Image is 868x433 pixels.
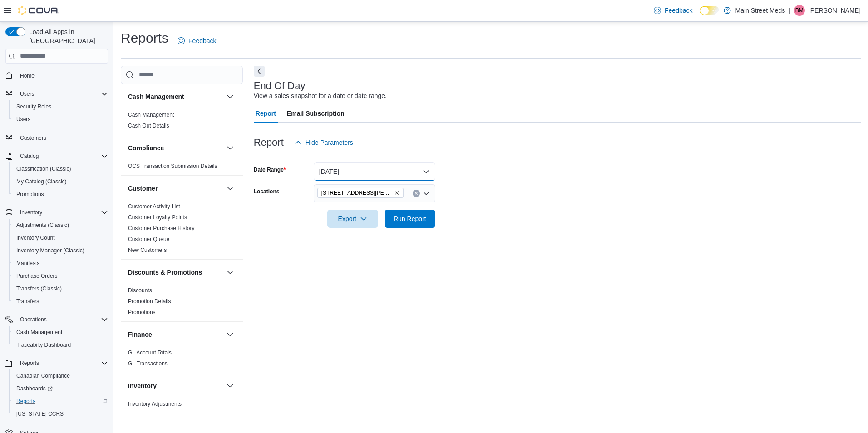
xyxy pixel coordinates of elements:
div: View a sales snapshot for a date or date range. [254,91,387,101]
button: Classification (Classic) [9,162,112,175]
h3: Report [254,137,284,148]
button: Finance [128,330,223,339]
span: Feedback [665,6,692,15]
p: Main Street Meds [735,5,785,16]
span: Feedback [188,36,216,45]
span: Catalog [20,153,39,160]
span: Inventory Manager (Classic) [16,247,84,254]
span: Reports [16,398,35,405]
div: Blake Martin [794,5,805,16]
a: Dashboards [13,383,56,394]
a: Security Roles [13,101,55,112]
button: Run Report [385,210,435,228]
span: Classification (Classic) [13,163,108,174]
a: Users [13,114,34,125]
span: Transfers [13,296,108,307]
h1: Reports [121,29,168,47]
a: Promotions [13,189,48,200]
span: Purchase Orders [13,271,108,281]
button: Transfers (Classic) [9,282,112,295]
a: Cash Management [128,112,174,118]
span: Purchase Orders [16,272,58,280]
button: Remove 4555 S Mingo Rd from selection in this group [394,190,399,196]
button: Canadian Compliance [9,369,112,382]
a: OCS Transaction Submission Details [128,163,217,169]
a: GL Transactions [128,360,168,367]
button: Users [2,88,112,100]
span: Washington CCRS [13,408,108,419]
span: Manifests [16,260,39,267]
button: My Catalog (Classic) [9,175,112,188]
p: [PERSON_NAME] [809,5,861,16]
a: Customer Activity List [128,203,180,210]
span: GL Account Totals [128,349,172,356]
h3: Discounts & Promotions [128,268,202,277]
button: Inventory [128,381,223,390]
span: Cash Out Details [128,122,169,129]
button: Open list of options [423,190,430,197]
button: Inventory [2,206,112,219]
a: My Catalog (Classic) [13,176,70,187]
div: Finance [121,347,243,373]
span: Reports [16,358,108,369]
span: Operations [20,316,47,323]
a: Inventory Manager (Classic) [13,245,88,256]
button: Inventory Manager (Classic) [9,244,112,257]
div: Cash Management [121,109,243,135]
a: Feedback [174,32,220,50]
button: Compliance [225,143,236,153]
span: Customers [16,132,108,143]
span: Inventory [16,207,108,218]
button: Promotions [9,188,112,201]
a: Inventory Adjustments [128,401,182,407]
span: Cash Management [128,111,174,118]
a: Promotions [128,309,156,315]
a: Home [16,70,38,81]
span: Reports [20,359,39,367]
a: Traceabilty Dashboard [13,340,74,350]
span: Promotions [16,191,44,198]
button: Customer [128,184,223,193]
button: Clear input [413,190,420,197]
button: Next [254,66,265,77]
button: Cash Management [128,92,223,101]
span: Cash Management [13,327,108,338]
button: Inventory [16,207,46,218]
a: Customers [16,133,50,143]
p: | [789,5,790,16]
span: Dark Mode [700,15,700,16]
a: Customer Purchase History [128,225,195,231]
a: Customer Loyalty Points [128,214,187,221]
button: Security Roles [9,100,112,113]
div: Discounts & Promotions [121,285,243,321]
span: Run Report [394,214,426,223]
button: [US_STATE] CCRS [9,408,112,420]
span: Export [333,210,373,228]
span: Users [16,89,108,99]
button: Customers [2,131,112,144]
span: Discounts [128,287,152,294]
button: Reports [16,358,43,369]
button: Hide Parameters [291,133,357,152]
button: Catalog [2,150,112,162]
button: Customer [225,183,236,194]
a: Discounts [128,287,152,294]
span: Inventory Manager (Classic) [13,245,108,256]
span: Users [16,116,30,123]
a: Cash Management [13,327,66,338]
span: Email Subscription [287,104,345,123]
span: New Customers [128,246,167,254]
span: Traceabilty Dashboard [16,341,71,349]
input: Dark Mode [700,6,719,15]
span: Users [13,114,108,125]
button: Traceabilty Dashboard [9,339,112,351]
span: Traceabilty Dashboard [13,340,108,350]
span: Reports [13,396,108,407]
span: My Catalog (Classic) [13,176,108,187]
h3: Cash Management [128,92,184,101]
a: Cash Out Details [128,123,169,129]
button: Adjustments (Classic) [9,219,112,231]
